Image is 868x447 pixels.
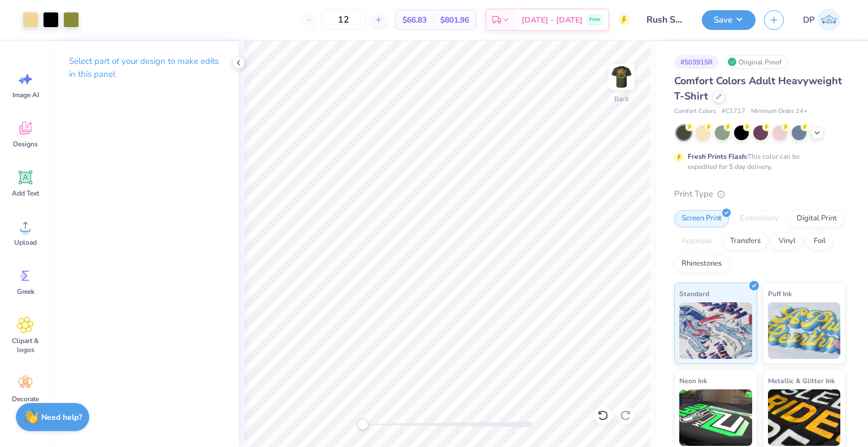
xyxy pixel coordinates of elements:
[768,375,835,387] span: Metallic & Glitter Ink
[723,233,768,250] div: Transfers
[674,55,719,69] div: # 503915R
[688,151,827,172] div: This color can be expedited for 5 day delivery.
[322,10,366,30] input: – –
[17,287,34,296] span: Greek
[818,8,840,31] img: Deepanshu Pandey
[589,16,600,24] span: Free
[12,189,39,198] span: Add Text
[7,336,44,354] span: Clipart & logos
[722,107,745,116] span: # C1717
[674,255,729,272] div: Rhinestones
[674,233,719,250] div: Applique
[13,140,38,149] span: Designs
[402,14,427,26] span: $66.83
[789,210,844,227] div: Digital Print
[798,8,845,31] a: DP
[806,233,833,250] div: Foil
[674,107,716,116] span: Comfort Colors
[610,66,633,88] img: Back
[638,8,693,31] input: Untitled Design
[357,419,368,430] div: Accessibility label
[771,233,803,250] div: Vinyl
[732,210,786,227] div: Embroidery
[614,94,629,104] div: Back
[768,302,841,359] img: Puff Ink
[674,188,845,201] div: Print Type
[14,238,37,247] span: Upload
[768,288,792,300] span: Puff Ink
[440,14,469,26] span: $801.96
[679,389,752,446] img: Neon Ink
[12,394,39,403] span: Decorate
[12,90,39,99] span: Image AI
[41,412,82,423] strong: Need help?
[688,152,748,161] strong: Fresh Prints Flash:
[803,14,815,27] span: DP
[768,389,841,446] img: Metallic & Glitter Ink
[674,74,842,103] span: Comfort Colors Adult Heavyweight T-Shirt
[702,10,756,30] button: Save
[522,14,583,26] span: [DATE] - [DATE]
[751,107,808,116] span: Minimum Order: 24 +
[674,210,729,227] div: Screen Print
[724,55,788,69] div: Original Proof
[679,375,707,387] span: Neon Ink
[679,302,752,359] img: Standard
[69,55,220,81] p: Select part of your design to make edits in this panel
[679,288,709,300] span: Standard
